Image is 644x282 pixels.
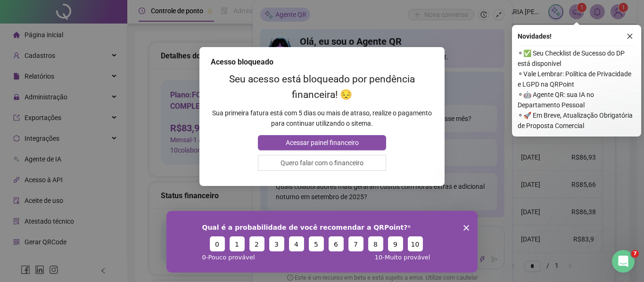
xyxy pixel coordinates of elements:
[518,31,552,41] span: Novidades !
[518,110,636,131] span: ⚬ 🚀 Em Breve, Atualização Obrigatória de Proposta Comercial
[211,56,433,68] div: Acesso bloqueado
[518,89,636,110] span: ⚬ 🤖 Agente QR: sua IA no Departamento Pessoal
[211,108,433,129] p: Sua primeira fatura está com 5 dias ou mais de atraso, realize o pagamento para continuar utiliza...
[627,33,633,40] span: close
[166,211,478,273] iframe: Pesquisa da QRPoint
[612,250,635,273] iframe: Intercom live chat
[518,48,636,69] span: ⚬ ✅ Seu Checklist de Sucesso do DP está disponível
[518,69,636,89] span: ⚬ Vale Lembrar: Política de Privacidade e LGPD na QRPoint
[211,72,433,103] h2: Seu acesso está bloqueado por pendência financeira! 😔
[286,137,359,148] span: Acessar painel financeiro
[258,135,386,150] button: Acessar painel financeiro
[258,155,386,171] button: Quero falar com o financeiro
[631,250,639,258] span: 7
